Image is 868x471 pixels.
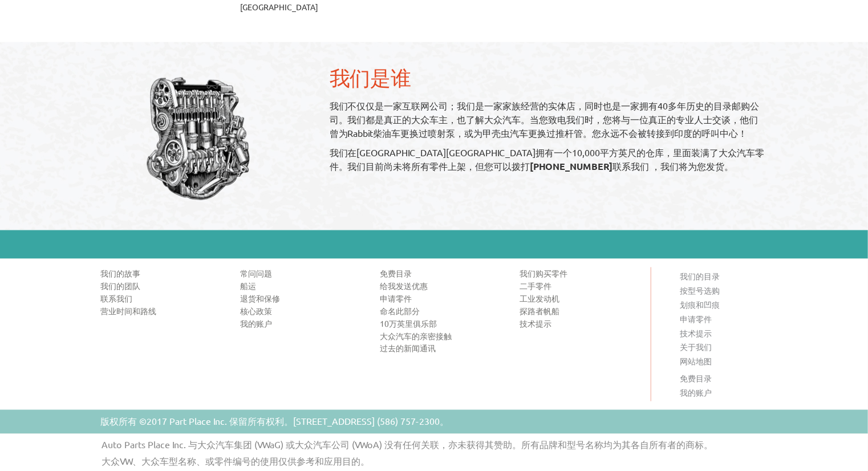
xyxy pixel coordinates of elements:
a: 我们的目录 [680,271,720,281]
a: 命名此部分 [380,305,502,316]
a: 探路者帆船 [520,305,642,316]
font: 常问问题 [240,268,272,278]
font: 我们的故事 [100,268,140,278]
font: 大众VW、大众车型名称、或零件编号的使用仅供参考和应用目的。 [102,456,370,467]
a: 退货和保修 [240,293,363,304]
a: 关于我们 [680,342,712,352]
font: [PHONE_NUMBER] [530,160,613,172]
a: 10万英里俱乐部 [380,318,502,329]
a: 给我发送优惠 [380,280,502,291]
font: 命名此部分 [380,306,420,316]
a: 常问问题 [240,267,363,279]
a: 过去的新闻通讯 [380,343,502,354]
font: 联系我们 [100,293,132,303]
a: 船运 [240,280,363,291]
a: 我们的团队 [100,280,223,291]
font: 版权所有 ©2017 Part Place Inc. 保留所有权利。[STREET_ADDRESS] (586) 757-2300。 [100,416,449,427]
a: 申请零件 [680,314,712,324]
font: 二手零件 [520,281,551,291]
font: 退货和保修 [240,293,280,303]
font: 过去的新闻通讯 [380,343,436,354]
font: 申请零件 [380,293,412,303]
a: 营业时间和路线 [100,305,223,316]
a: 免费目录 [680,373,712,384]
font: 探路者帆船 [520,306,559,316]
font: 我们不仅仅是一家互联网公司；我们是一家家族经营的实体店，同时也是一家拥有40多年历史的目录邮购公司。我们都是真正的大众车主，也了解大众汽车。当您致电我们时，您将与一位真正的专业人士交谈，他们曾为... [330,100,760,139]
a: 我的账户 [240,318,363,329]
font: [GEOGRAPHIC_DATA] [240,2,318,12]
font: 工业发动机 [520,293,559,303]
a: 工业发动机 [520,293,642,304]
a: 我们的故事 [100,267,223,279]
a: 我们购买零件 [520,267,642,279]
font: 营业时间和路线 [100,306,156,316]
a: 免费目录 [380,267,502,279]
font: 我们是谁 [330,66,412,91]
font: 联系我们 ，我们将为您发货。 [613,160,734,172]
font: 核心政策 [240,306,272,316]
a: 二手零件 [520,280,642,291]
font: Auto Parts Place Inc. 与大众汽车集团 (VWaG) 或大众汽车公司 (VWoA) 没有任何关联，亦未获得其赞助。所有品牌和型号名称均为其各自所有者的商标。 [102,439,713,450]
font: 我们的团队 [100,281,140,291]
a: 网站地图 [680,356,712,367]
a: 联系我们 [100,293,223,304]
a: 按型号选购 [680,285,720,295]
font: 我们在[GEOGRAPHIC_DATA][GEOGRAPHIC_DATA]拥有一个10,000平方英尺的仓库，里面装满了大众汽车零件。我们目前尚未将所有零件上架，但您可以拨打 [330,147,765,172]
a: 大众汽车的亲密接触 [380,330,502,342]
font: 技术提示 [520,318,551,328]
font: 我们购买零件 [520,268,567,278]
a: 技术提示 [520,318,642,329]
font: 大众汽车的亲密接触 [380,331,452,341]
a: 核心政策 [240,305,363,316]
font: 免费目录 [380,268,412,278]
font: 我的账户 [240,318,272,328]
font: 给我发送优惠 [380,281,428,291]
font: 10万英里俱乐部 [380,318,437,328]
a: 划痕和凹痕 [680,299,720,310]
a: 技术提示 [680,328,712,338]
a: 申请零件 [380,293,502,304]
a: 我的账户 [680,388,712,398]
font: 船运 [240,281,256,291]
